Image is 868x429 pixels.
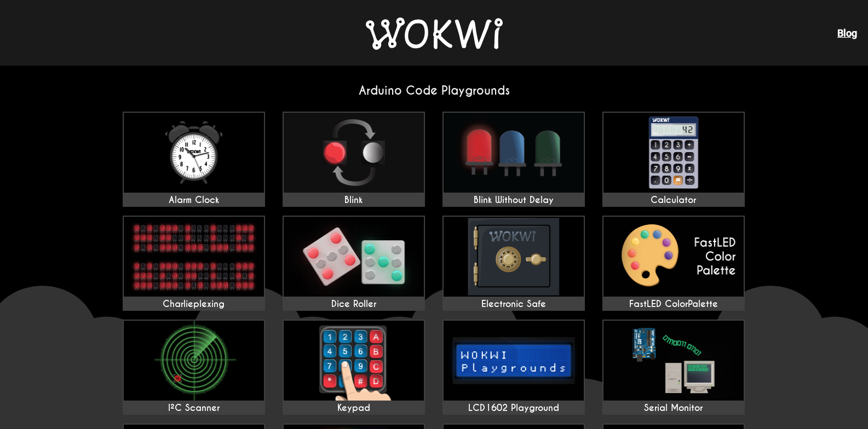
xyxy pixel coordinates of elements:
a: Keypad [283,320,425,415]
a: I²C Scanner [123,320,265,415]
a: FastLED ColorPalette [602,216,745,311]
a: Serial Monitor [602,320,745,415]
div: LCD1602 Playground [444,403,584,414]
div: Serial Monitor [603,403,744,414]
div: Charlieplexing [124,299,264,310]
img: Keypad [284,321,424,401]
img: Dice Roller [284,217,424,297]
a: Alarm Clock [123,112,265,207]
img: I²C Scanner [124,321,264,401]
img: Alarm Clock [124,113,264,193]
img: Serial Monitor [603,321,744,401]
h2: Arduino Code Playgrounds [114,83,755,98]
img: Wokwi [366,18,503,50]
div: Calculator [603,195,744,206]
a: Charlieplexing [123,216,265,311]
div: Blink Without Delay [444,195,584,206]
img: Electronic Safe [444,217,584,297]
a: LCD1602 Playground [442,320,585,415]
img: Charlieplexing [124,217,264,297]
img: FastLED ColorPalette [603,217,744,297]
a: Electronic Safe [442,216,585,311]
a: Blink [283,112,425,207]
a: Dice Roller [283,216,425,311]
div: FastLED ColorPalette [603,299,744,310]
img: LCD1602 Playground [444,321,584,401]
div: Dice Roller [284,299,424,310]
img: Calculator [603,113,744,193]
div: Keypad [284,403,424,414]
div: I²C Scanner [124,403,264,414]
img: Blink [284,113,424,193]
img: Blink Without Delay [444,113,584,193]
div: Alarm Clock [124,195,264,206]
a: Calculator [602,112,745,207]
div: Blink [284,195,424,206]
a: Blink Without Delay [442,112,585,207]
div: Electronic Safe [444,299,584,310]
a: Blog [837,27,857,39]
